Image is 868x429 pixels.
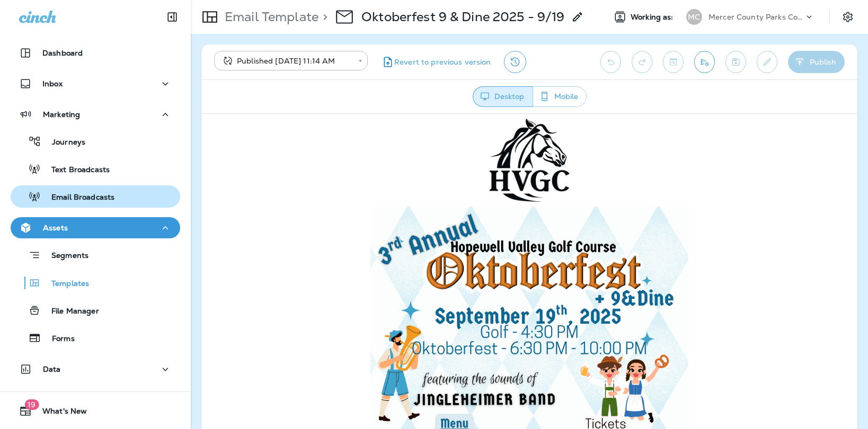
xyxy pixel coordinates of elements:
[11,217,180,238] button: Assets
[43,110,80,119] p: Marketing
[11,104,180,125] button: Marketing
[41,138,85,148] p: Journeys
[288,5,368,88] img: Hopewell%20Logo.png
[220,9,318,25] p: Email Template
[41,279,89,289] p: Templates
[24,399,39,410] span: 19
[11,359,180,380] button: Data
[41,307,99,317] p: File Manager
[694,51,715,73] button: Send test email
[11,42,180,64] button: Dashboard
[11,327,180,349] button: Forms
[41,334,75,344] p: Forms
[32,407,87,419] span: What's New
[41,251,88,262] p: Segments
[11,299,180,321] button: File Manager
[361,9,564,25] p: Oktoberfest 9 & Dine 2025 - 9/19
[708,13,804,21] p: Mercer County Parks Commission
[43,224,68,232] p: Assets
[686,9,702,25] div: MC
[11,244,180,266] button: Segments
[11,130,180,153] button: Journeys
[222,56,351,66] div: Published [DATE] 11:14 AM
[11,158,180,180] button: Text Broadcasts
[157,6,187,28] button: Collapse Sidebar
[43,365,61,373] p: Data
[42,79,63,88] p: Inbox
[41,165,110,175] p: Text Broadcasts
[631,13,676,22] span: Working as:
[41,193,114,203] p: Email Broadcasts
[394,57,491,67] span: Revert to previous version
[11,185,180,208] button: Email Broadcasts
[318,9,327,25] p: >
[376,51,495,73] button: Revert to previous version
[11,272,180,294] button: Templates
[838,7,857,26] button: Settings
[533,86,587,107] button: Mobile
[42,49,83,57] p: Dashboard
[11,73,180,94] button: Inbox
[473,86,533,107] button: Desktop
[504,51,526,73] button: View Changelog
[11,400,180,422] button: 19What's New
